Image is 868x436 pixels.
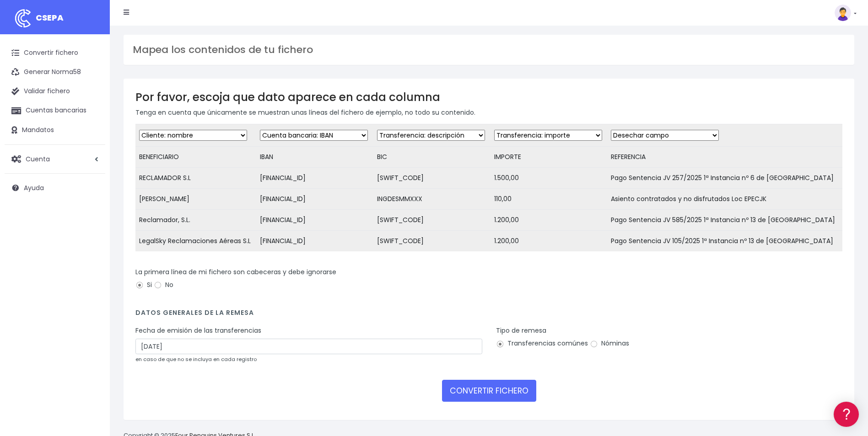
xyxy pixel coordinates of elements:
a: Mandatos [5,121,105,140]
td: Pago Sentencia JV 585/2025 1ª Instancia nº 13 de [GEOGRAPHIC_DATA] [607,210,842,231]
a: Validar fichero [5,82,105,101]
button: CONVERTIR FICHERO [442,380,536,402]
td: Pago Sentencia JV 105/2025 1ª Instancia nº 13 de [GEOGRAPHIC_DATA] [607,231,842,252]
td: 1.200,00 [491,210,608,231]
label: Si [135,280,152,290]
p: Tenga en cuenta que únicamente se muestran unas líneas del fichero de ejemplo, no todo su contenido. [135,107,842,117]
div: Convertir ficheros [9,101,174,110]
td: INGDESMMXXX [373,189,491,210]
a: Formatos [9,116,174,130]
td: [PERSON_NAME] [135,189,256,210]
td: [FINANCIAL_ID] [256,210,373,231]
td: Asiento contratados y no disfrutados Loc EPECJK [607,189,842,210]
td: [SWIFT_CODE] [373,231,491,252]
a: Videotutoriales [9,144,174,158]
td: 110,00 [491,189,608,210]
small: en caso de que no se incluya en cada registro [135,356,257,363]
a: Generar Norma58 [5,63,105,82]
a: Perfiles de empresas [9,158,174,172]
a: Problemas habituales [9,130,174,144]
a: Convertir fichero [5,43,105,63]
label: Tipo de remesa [496,326,546,335]
h3: Mapea los contenidos de tu fichero [133,44,845,56]
label: Nóminas [590,339,629,348]
td: Pago Sentencia JV 257/2025 1ª Instancia nº 6 de [GEOGRAPHIC_DATA] [607,168,842,189]
a: General [9,196,174,210]
td: IMPORTE [491,147,608,168]
img: profile [835,5,851,21]
td: 1.500,00 [491,168,608,189]
label: Transferencias comúnes [496,339,588,348]
h3: Por favor, escoja que dato aparece en cada columna [135,90,842,104]
td: Reclamador, S.L. [135,210,256,231]
label: Fecha de emisión de las transferencias [135,326,261,335]
a: POWERED BY ENCHANT [126,263,176,272]
span: CSEPA [36,12,64,23]
td: BIC [373,147,491,168]
td: [FINANCIAL_ID] [256,189,373,210]
td: [FINANCIAL_ID] [256,231,373,252]
label: La primera línea de mi fichero son cabeceras y debe ignorarse [135,267,336,277]
button: Contáctanos [9,245,174,261]
td: [FINANCIAL_ID] [256,168,373,189]
td: REFERENCIA [607,147,842,168]
a: API [9,234,174,248]
td: [SWIFT_CODE] [373,168,491,189]
img: logo [11,7,34,30]
a: Cuenta [5,149,105,169]
span: Ayuda [24,183,44,192]
td: RECLAMADOR S.L [135,168,256,189]
div: Facturación [9,181,174,190]
a: Cuentas bancarias [5,101,105,120]
label: No [154,280,173,290]
h4: Datos generales de la remesa [135,309,842,321]
td: [SWIFT_CODE] [373,210,491,231]
td: BENEFICIARIO [135,147,256,168]
span: Cuenta [26,154,50,163]
td: LegalSky Reclamaciones Aéreas S.L [135,231,256,252]
td: 1.200,00 [491,231,608,252]
a: Ayuda [5,178,105,197]
td: IBAN [256,147,373,168]
div: Programadores [9,219,174,228]
div: Información general [9,64,174,72]
a: Información general [9,78,174,92]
